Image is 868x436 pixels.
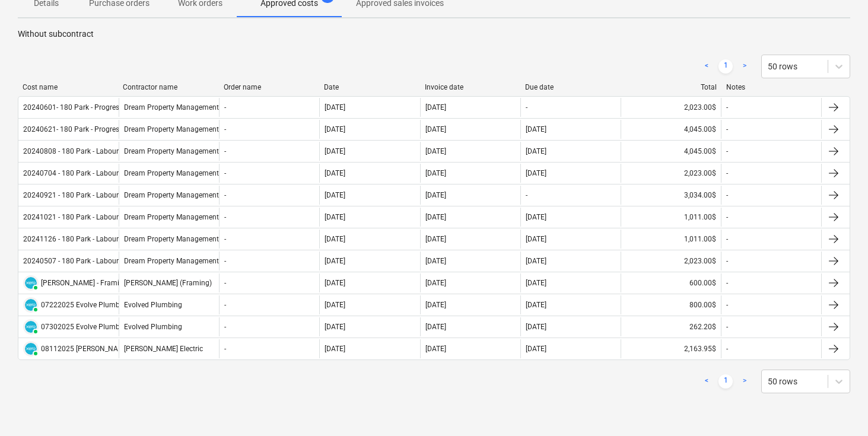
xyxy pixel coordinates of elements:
[726,169,728,177] div: -
[625,83,716,91] div: Total
[25,321,37,333] img: xero.svg
[325,213,345,221] div: [DATE]
[119,208,219,227] div: Dream Property Management
[425,279,446,287] div: [DATE]
[224,169,226,177] div: -
[425,125,446,133] div: [DATE]
[621,186,721,205] div: 3,034.00$
[325,323,345,331] div: [DATE]
[718,374,733,389] a: Page 1 is your current page
[425,213,446,221] div: [DATE]
[224,147,226,155] div: -
[25,343,37,355] img: xero.svg
[224,323,226,331] div: -
[526,103,527,112] div: -
[224,83,314,91] div: Order name
[809,379,868,436] div: Chat Widget
[119,273,219,292] div: [PERSON_NAME] (Framing)
[224,257,226,265] div: -
[621,317,721,336] div: 262.20$
[621,273,721,292] div: 600.00$
[119,142,219,161] div: Dream Property Management
[526,279,546,287] div: [DATE]
[425,301,446,309] div: [DATE]
[224,125,226,133] div: -
[41,279,140,287] div: [PERSON_NAME] - Framing.pdf
[726,103,728,112] div: -
[224,301,226,309] div: -
[119,120,219,139] div: Dream Property Management
[41,323,142,331] div: 07302025 Evolve Plumbing.pdf
[119,230,219,249] div: Dream Property Management
[425,147,446,155] div: [DATE]
[325,147,345,155] div: [DATE]
[425,83,516,91] div: Invoice date
[726,235,728,243] div: -
[224,345,226,353] div: -
[621,120,721,139] div: 4,045.00$
[621,164,721,183] div: 2,023.00$
[325,125,345,133] div: [DATE]
[726,213,728,221] div: -
[526,213,546,221] div: [DATE]
[726,345,728,353] div: -
[726,257,728,265] div: -
[23,235,196,243] div: 20241126 - 180 Park - Labour Progress Payments.pdf
[526,125,546,133] div: [DATE]
[621,295,721,314] div: 800.00$
[526,345,546,353] div: [DATE]
[726,125,728,133] div: -
[119,339,219,358] div: [PERSON_NAME] Electric
[119,98,219,117] div: Dream Property Management
[325,191,345,199] div: [DATE]
[224,213,226,221] div: -
[526,169,546,177] div: [DATE]
[119,317,219,336] div: Evolved Plumbing
[425,191,446,199] div: [DATE]
[119,186,219,205] div: Dream Property Management
[23,125,194,133] div: 20240621- 180 Park - Progress Payments - Unit 2.pdf
[726,279,728,287] div: -
[18,28,850,40] p: Without subcontract
[41,345,207,353] div: 08112025 [PERSON_NAME] Electricians - Park 1.pdf
[25,299,37,311] img: xero.svg
[737,59,752,74] a: Next page
[726,83,817,91] div: Notes
[324,83,415,91] div: Date
[325,169,345,177] div: [DATE]
[23,103,170,112] div: 20240601- 180 Park - Progress Payments.pdf
[23,83,113,91] div: Cost name
[23,341,39,357] div: Invoice has been synced with Xero and its status is currently PAID
[325,257,345,265] div: [DATE]
[621,208,721,227] div: 1,011.00$
[425,257,446,265] div: [DATE]
[425,103,446,112] div: [DATE]
[526,235,546,243] div: [DATE]
[224,279,226,287] div: -
[325,279,345,287] div: [DATE]
[726,191,728,199] div: -
[23,191,196,199] div: 20240921 - 180 Park - Labour Progress Payments.pdf
[526,323,546,331] div: [DATE]
[23,257,196,265] div: 20240507 - 180 Park - Labour Progress Payments.pdf
[525,83,616,91] div: Due date
[726,147,728,155] div: -
[41,301,142,309] div: 07222025 Evolve Plumbing.pdf
[123,83,214,91] div: Contractor name
[325,103,345,112] div: [DATE]
[425,323,446,331] div: [DATE]
[224,103,226,112] div: -
[526,147,546,155] div: [DATE]
[224,191,226,199] div: -
[325,301,345,309] div: [DATE]
[325,235,345,243] div: [DATE]
[23,147,196,155] div: 20240808 - 180 Park - Labour Progress Payments.pdf
[23,275,39,291] div: Invoice has been synced with Xero and its status is currently PAID
[526,191,527,199] div: -
[119,252,219,270] div: Dream Property Management
[700,374,714,389] a: Previous page
[119,295,219,314] div: Evolved Plumbing
[224,235,226,243] div: -
[621,230,721,249] div: 1,011.00$
[325,345,345,353] div: [DATE]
